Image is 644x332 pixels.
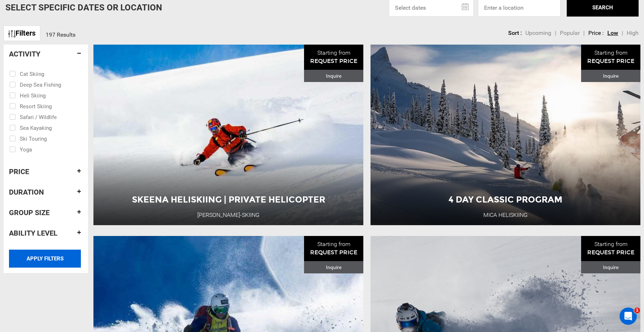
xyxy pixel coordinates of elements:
h4: Group size [9,209,83,217]
li: | [555,29,556,37]
li: Price : [588,29,604,37]
span: 197 Results [46,31,75,38]
span: Popular [560,29,580,36]
li: | [622,29,623,37]
span: High [627,29,639,36]
h4: Duration [9,188,83,196]
img: btn-icon.svg [8,30,15,37]
p: Select Specific Dates Or Location [5,1,162,14]
span: Low [607,29,618,36]
h4: Activity [9,50,83,58]
a: Filters [4,26,40,41]
iframe: Intercom live chat [620,308,637,325]
input: APPLY FILTERS [9,250,81,268]
h4: Price [9,168,83,176]
h4: Ability Level [9,229,83,237]
span: 1 [634,308,640,313]
span: Upcoming [525,29,551,36]
li: Sort : [508,29,522,37]
li: | [583,29,585,37]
